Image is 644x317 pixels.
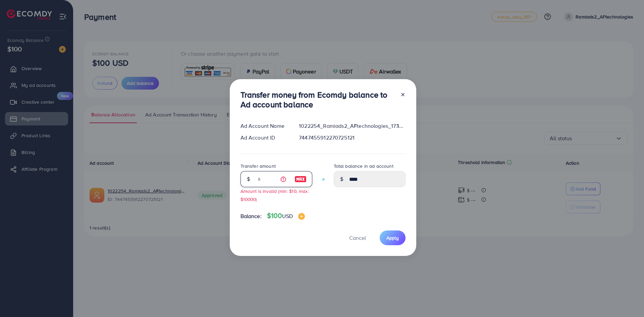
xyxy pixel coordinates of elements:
div: Ad Account ID [235,134,294,142]
div: 7447455912270725121 [293,134,411,142]
label: Total balance in ad account [334,163,393,169]
div: 1022254_Ramiads2_AFtechnologies_1733995959476 [293,122,411,130]
iframe: Chat [615,287,639,312]
span: Balance: [240,212,262,220]
h4: $100 [267,212,305,220]
img: image [298,213,305,220]
small: Amount is invalid (min: $10, max: $10000) [240,188,309,202]
button: Apply [380,230,406,245]
h3: Transfer money from Ecomdy balance to Ad account balance [240,90,395,109]
img: image [294,175,307,183]
button: Cancel [341,230,374,245]
span: USD [282,212,292,220]
label: Transfer amount [240,163,276,169]
span: Apply [386,234,399,241]
span: Cancel [349,234,366,242]
div: Ad Account Name [235,122,294,130]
